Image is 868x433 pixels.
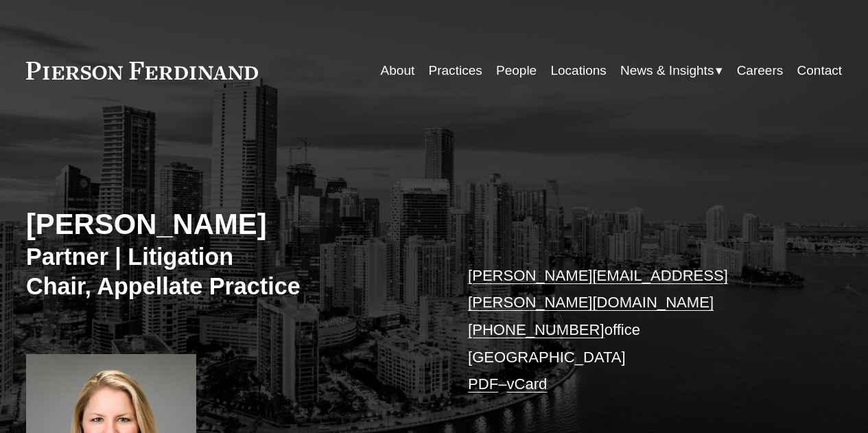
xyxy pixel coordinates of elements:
[468,321,605,338] a: [PHONE_NUMBER]
[26,207,434,242] h2: [PERSON_NAME]
[381,58,415,84] a: About
[468,375,498,393] a: PDF
[550,58,606,84] a: Locations
[797,58,843,84] a: Contact
[429,58,482,84] a: Practices
[506,375,547,393] a: vCard
[496,58,537,84] a: People
[468,262,808,399] p: office [GEOGRAPHIC_DATA] –
[620,59,714,82] span: News & Insights
[737,58,784,84] a: Careers
[26,242,434,301] h3: Partner | Litigation Chair, Appellate Practice
[468,267,728,312] a: [PERSON_NAME][EMAIL_ADDRESS][PERSON_NAME][DOMAIN_NAME]
[620,58,723,84] a: folder dropdown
